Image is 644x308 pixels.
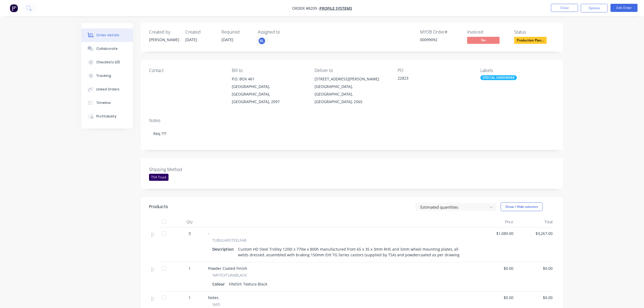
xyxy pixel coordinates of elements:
[518,295,553,300] span: $0.00
[96,73,111,78] div: Tracking
[501,202,543,211] button: Show / Hide columns
[189,266,191,271] span: 1
[96,114,117,119] div: Profitability
[149,166,217,173] label: Shipping Method
[232,75,306,106] div: P.O. BOX 461[GEOGRAPHIC_DATA], [GEOGRAPHIC_DATA], [GEOGRAPHIC_DATA], 2097
[292,6,319,11] span: Order #8209 -
[315,83,389,106] div: [GEOGRAPHIC_DATA], [GEOGRAPHIC_DATA], [GEOGRAPHIC_DATA], 2565
[467,30,508,35] div: Invoiced
[185,30,215,35] div: Created
[185,37,197,42] span: [DATE]
[476,217,516,227] div: Price
[96,100,111,105] div: Timeline
[478,295,513,300] span: $0.00
[212,245,236,253] div: Description
[149,37,179,42] div: [PERSON_NAME]
[212,302,220,307] span: \MO
[96,60,120,65] div: Checklists 0/0
[478,231,513,236] span: $1,089.00
[96,87,120,92] div: Linked Orders
[232,83,306,106] div: [GEOGRAPHIC_DATA], [GEOGRAPHIC_DATA], [GEOGRAPHIC_DATA], 2097
[398,68,472,73] div: PO
[480,68,554,73] div: Labels
[467,37,500,44] span: No
[208,266,247,271] span: Powder Coated Finish
[232,68,306,73] div: Bill to
[149,174,169,181] div: TSA Truck
[81,42,133,55] button: Collaborate
[581,4,608,12] button: Options
[258,37,266,45] button: RL
[149,30,179,35] div: Created by
[173,217,206,227] div: Qty
[420,30,461,35] div: MYOB Order #
[81,69,133,83] button: Tracking
[315,75,389,106] div: [STREET_ADDRESS][PERSON_NAME][GEOGRAPHIC_DATA], [GEOGRAPHIC_DATA], [GEOGRAPHIC_DATA], 2565
[258,30,312,35] div: Assigned to
[319,6,352,11] a: Profile Systems
[212,237,246,243] span: TUBULARSTEELFAB
[315,75,389,83] div: [STREET_ADDRESS][PERSON_NAME]
[81,28,133,42] button: Order details
[222,30,251,35] div: Required
[81,110,133,123] button: Profitability
[212,272,247,278] span: \MFTEXTURABLACK
[232,75,306,83] div: P.O. BOX 461
[610,4,638,12] button: Edit Order
[81,83,133,96] button: Linked Orders
[96,46,118,51] div: Collaborate
[516,217,555,227] div: Total
[315,68,389,73] div: Deliver to
[81,96,133,110] button: Timeline
[149,204,168,210] div: Products
[514,37,547,45] button: Production Plan...
[189,295,191,300] span: 1
[222,37,233,42] span: [DATE]
[480,75,517,80] div: SPECIAL HARDWARE
[518,266,553,271] span: $0.00
[81,55,133,69] button: Checklists 0/0
[149,118,555,123] div: Notes
[10,4,18,12] img: Factory
[420,37,461,42] div: 00099092
[514,37,547,44] span: Production Plan...
[478,266,513,271] span: $0.00
[149,68,223,73] div: Contact
[551,4,578,12] button: Close
[96,33,119,38] div: Order details
[227,280,269,288] div: FINISH: Textura Black
[189,231,191,236] span: 3
[208,231,209,236] span: -
[518,231,553,236] span: $3,267.00
[208,295,219,300] span: Notes
[212,280,227,288] div: Colour
[398,75,465,83] div: 22823
[514,30,555,35] div: Status
[149,125,555,142] div: Req ???
[236,245,470,259] div: Custom HD Steel Trolley 1200l x 770w x 800h manufactured from 65 x 35 x 3mm RHS and 5mm wheel mou...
